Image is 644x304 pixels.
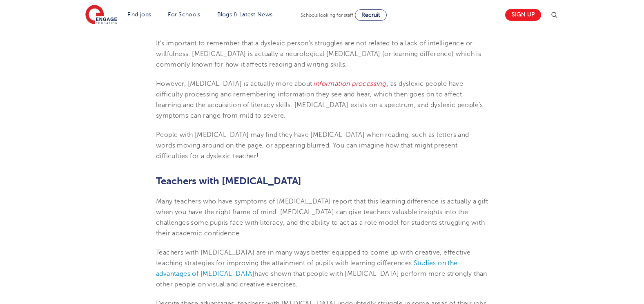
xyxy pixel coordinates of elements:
a: Recruit [355,9,387,21]
a: Blogs & Latest News [217,11,273,18]
b: Teachers with [MEDICAL_DATA] [156,175,301,187]
span: Schools looking for staff [301,12,353,18]
span: have shown that people with [MEDICAL_DATA] perform more strongly than other people on visual and ... [156,270,487,288]
span: information processing [313,80,386,87]
span: People with [MEDICAL_DATA] may find they have [MEDICAL_DATA] when reading, such as letters and wo... [156,131,469,160]
img: Engage Education [85,5,117,25]
span: Teachers with [MEDICAL_DATA] are in many ways better equipped to come up with creative, effective... [156,249,471,267]
span: It’s important to remember that a dyslexic person’s struggles are not related to a lack of intell... [156,40,481,69]
a: For Schools [168,11,200,18]
a: Sign up [505,9,541,21]
a: Find jobs [127,11,152,18]
span: Many teachers who have symptoms of [MEDICAL_DATA] report that this learning difference is actuall... [156,198,488,237]
span: However, [MEDICAL_DATA] is actually more about [156,80,312,87]
span: Recruit [361,12,380,18]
